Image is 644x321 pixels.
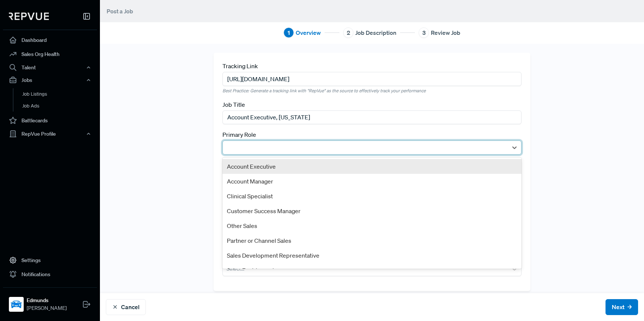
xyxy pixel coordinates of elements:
span: Post a Job [107,7,133,15]
div: Partner or Channel Sales [222,233,521,248]
div: Sales Enablement [222,263,521,278]
a: EdmundsEdmunds[PERSON_NAME] [3,287,97,315]
a: Battlecards [3,113,97,128]
label: Tracking Link [222,62,258,70]
input: https://www.yoursite.com [222,72,521,86]
a: Job Ads [13,100,107,112]
div: Sales Development Representative [222,248,521,263]
a: Notifications [3,267,97,281]
span: Job Description [355,28,396,37]
div: Clinical Specialist [222,189,521,203]
a: Settings [3,253,97,267]
span: [PERSON_NAME] [27,304,67,312]
strong: Edmunds [27,297,67,304]
a: Sales Org Health [3,47,97,61]
div: Account Manager [222,174,521,189]
div: Account Executive [222,159,521,174]
div: 3 [419,27,429,38]
img: RepVue [9,13,49,20]
label: Job Title [222,100,245,109]
span: Overview [296,28,321,37]
button: Talent [3,61,97,74]
div: 2 [343,27,353,38]
a: Job Listings [13,88,107,100]
div: Other Sales [222,218,521,233]
label: Primary Role [222,130,256,139]
div: 1 [284,27,294,38]
button: Jobs [3,74,97,86]
button: Cancel [106,299,146,315]
button: RepVue Profile [3,128,97,140]
a: Dashboard [3,33,97,47]
div: Customer Success Manager [222,203,521,218]
img: Edmunds [10,298,22,310]
span: Review Job [431,28,460,37]
button: Next [606,299,638,315]
em: Best Practice: Generate a tracking link with "RepVue" as the source to effectively track your per... [222,87,521,94]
